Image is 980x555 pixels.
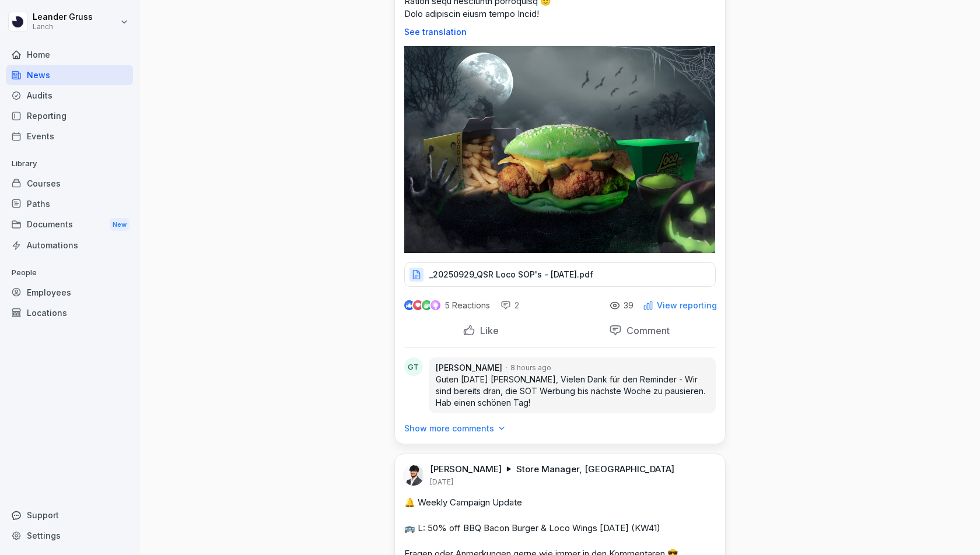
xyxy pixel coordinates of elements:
p: See translation [404,27,716,37]
p: Guten [DATE] [PERSON_NAME], Vielen Dank für den Reminder - Wir sind bereits dran, die SOT Werbung... [436,374,709,409]
div: 2 [501,300,519,311]
img: love [414,301,422,310]
p: View reporting [657,301,717,310]
p: Library [6,154,133,173]
a: News [6,65,133,85]
p: _20250929_QSR Loco SOP's - [DATE].pdf [429,269,593,280]
img: tvucj8tul2t4wohdgetxw0db.png [403,465,424,486]
p: People [6,264,133,282]
a: Events [6,126,133,146]
a: Audits [6,85,133,106]
a: Locations [6,303,133,323]
a: Courses [6,173,133,194]
p: 5 Reactions [445,301,490,310]
p: Show more comments [404,423,494,434]
div: GT [404,357,423,376]
div: Documents [6,214,133,236]
a: Home [6,44,133,65]
img: z0qgnyplgid8o0ux1mm665nv.png [404,46,715,253]
a: Paths [6,194,133,214]
a: DocumentsNew [6,214,133,236]
a: Automations [6,235,133,255]
p: [DATE] [430,477,453,487]
a: Reporting [6,106,133,126]
div: New [110,218,129,231]
p: Lanch [33,23,93,31]
a: _20250929_QSR Loco SOP's - [DATE].pdf [404,272,716,284]
a: Employees [6,282,133,303]
p: Comment [622,325,670,336]
img: celebrate [422,300,432,310]
p: Like [475,325,499,336]
img: like [404,301,414,310]
p: [PERSON_NAME] [430,463,502,475]
p: [PERSON_NAME] [436,362,502,374]
p: 8 hours ago [510,363,551,373]
img: inspiring [430,300,440,311]
a: Settings [6,525,133,546]
p: Store Manager, [GEOGRAPHIC_DATA] [516,463,674,475]
div: Support [6,505,133,525]
p: Leander Gruss [33,12,93,22]
p: 39 [624,301,633,310]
